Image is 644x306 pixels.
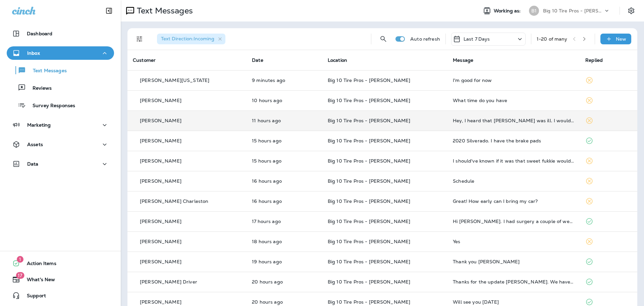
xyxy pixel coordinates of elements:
p: Aug 21, 2025 04:08 PM [252,138,317,143]
span: Big 10 Tire Pros - [PERSON_NAME] [328,279,410,285]
p: New [616,36,626,42]
span: Big 10 Tire Pros - [PERSON_NAME] [328,77,410,83]
p: Inbox [27,50,40,56]
button: 1Action Items [7,257,114,270]
div: Thanks for the update Monica. We have moved to Gulfport. [453,279,575,285]
p: Assets [27,142,43,147]
div: Great! How early can I bring my car? [453,199,575,204]
span: Big 10 Tire Pros - [PERSON_NAME] [328,178,410,184]
span: Date [252,57,263,63]
p: [PERSON_NAME] [140,239,181,244]
p: [PERSON_NAME] [140,178,181,184]
span: Location [328,57,347,63]
div: Hey, I heard that Charles was ill. I would like to do something for him. If possible, will you se... [453,118,575,123]
span: 1 [17,256,23,263]
button: Support [7,289,114,302]
div: Hi Monica. I had surgery a couple of weeks ago and can't drive yet. When able, I'll get with you ... [453,219,575,224]
button: Data [7,157,114,171]
span: Big 10 Tire Pros - [PERSON_NAME] [328,118,410,124]
p: [PERSON_NAME] [140,219,181,224]
p: Auto refresh [410,36,440,42]
div: I should've known if it was that sweet fukkie would have said something we good [453,158,575,164]
p: Aug 21, 2025 10:59 AM [252,279,317,285]
p: Marketing [27,122,51,128]
span: Support [20,293,46,301]
p: Data [27,161,39,167]
p: Text Messages [134,6,193,16]
button: Dashboard [7,27,114,40]
p: Aug 21, 2025 02:20 PM [252,199,317,204]
button: Marketing [7,118,114,132]
span: Big 10 Tire Pros - [PERSON_NAME] [328,299,410,305]
p: Aug 21, 2025 07:17 PM [252,118,317,123]
button: Reviews [7,81,114,95]
span: Replied [585,57,603,63]
span: 17 [16,272,24,279]
div: 1 - 20 of many [537,36,568,42]
span: Action Items [20,261,56,269]
span: Customer [133,57,156,63]
p: [PERSON_NAME] [140,158,181,164]
button: 17What's New [7,273,114,286]
p: [PERSON_NAME] [140,98,181,103]
button: Inbox [7,46,114,60]
span: Big 10 Tire Pros - [PERSON_NAME] [328,198,410,204]
p: [PERSON_NAME] [140,259,181,264]
span: Message [453,57,473,63]
p: Aug 22, 2025 06:59 AM [252,78,317,83]
span: Big 10 Tire Pros - [PERSON_NAME] [328,238,410,245]
div: Thank you Monica [453,259,575,264]
div: Text Direction:Incoming [157,34,225,44]
p: Aug 21, 2025 10:20 AM [252,299,317,305]
button: Search Messages [377,32,390,46]
p: Dashboard [27,31,52,36]
span: Big 10 Tire Pros - [PERSON_NAME] [328,97,410,103]
p: [PERSON_NAME] Charleston [140,199,208,204]
span: Big 10 Tire Pros - [PERSON_NAME] [328,218,410,224]
button: Assets [7,138,114,151]
p: [PERSON_NAME] [140,138,181,143]
p: Big 10 Tire Pros - [PERSON_NAME] [543,8,603,13]
div: I'm good for now [453,78,575,83]
span: Big 10 Tire Pros - [PERSON_NAME] [328,259,410,265]
p: [PERSON_NAME] [140,299,181,305]
span: Big 10 Tire Pros - [PERSON_NAME] [328,138,410,144]
p: [PERSON_NAME][US_STATE] [140,78,209,83]
button: Settings [625,5,637,17]
div: B1 [529,6,539,16]
p: Aug 21, 2025 03:23 PM [252,158,317,164]
button: Collapse Sidebar [100,4,118,17]
div: Schedule [453,178,575,184]
button: Survey Responses [7,98,114,112]
div: 2020 Silverado. I have the brake pads [453,138,575,143]
span: What's New [20,277,55,285]
span: Big 10 Tire Pros - [PERSON_NAME] [328,158,410,164]
div: What time do you have [453,98,575,103]
p: [PERSON_NAME] [140,118,181,123]
button: Filters [133,32,146,46]
div: Yes [453,239,575,244]
p: [PERSON_NAME] Driver [140,279,197,285]
p: Text Messages [26,68,67,74]
p: Aug 21, 2025 02:40 PM [252,178,317,184]
p: Aug 21, 2025 01:03 PM [252,239,317,244]
p: Last 7 Days [464,36,490,42]
p: Reviews [26,85,52,92]
p: Survey Responses [26,103,75,109]
p: Aug 21, 2025 01:48 PM [252,219,317,224]
p: Aug 21, 2025 12:04 PM [252,259,317,264]
span: Working as: [494,8,522,14]
span: Text Direction : Incoming [161,36,214,42]
button: Text Messages [7,63,114,77]
p: Aug 21, 2025 08:19 PM [252,98,317,103]
div: Will see you Monday [453,299,575,305]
